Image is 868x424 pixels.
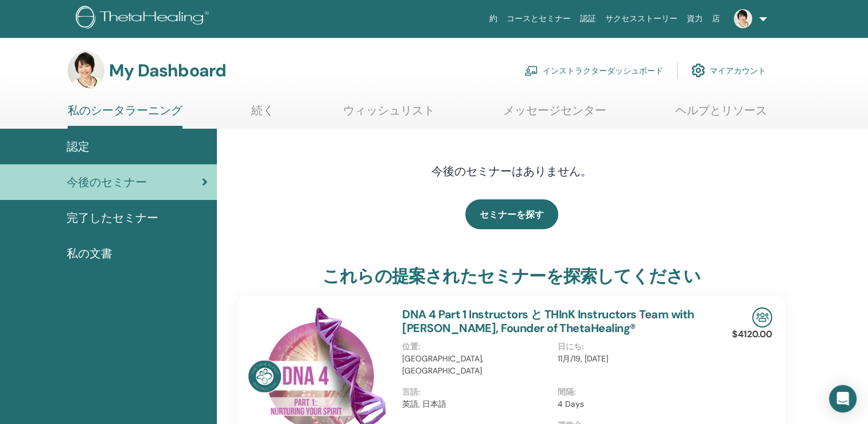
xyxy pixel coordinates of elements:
[524,65,538,76] img: chalkboard-teacher.svg
[575,8,601,29] a: 認証
[480,209,544,221] span: セミナーを探す
[502,8,575,29] a: コースとセミナー
[558,386,706,398] p: 間隔 :
[402,386,550,398] p: 言語 :
[829,385,857,413] div: Open Intercom Messenger
[682,8,707,29] a: 資力
[558,353,706,365] p: 11月/19, [DATE]
[331,164,692,178] h4: 今後のセミナーはありません。
[752,307,772,327] img: In-Person Seminar
[402,341,550,353] p: 位置 :
[67,245,112,262] span: 私の文書
[68,51,104,90] img: default.jpg
[503,103,606,126] a: メッセージセンター
[601,8,682,29] a: サクセスストーリー
[675,103,767,126] a: ヘルプとリソース
[76,6,213,32] img: logo.png
[465,199,558,229] a: セミナーを探す
[402,398,550,410] p: 英語, 日本語
[485,8,502,29] a: 約
[402,353,550,377] p: [GEOGRAPHIC_DATA], [GEOGRAPHIC_DATA]
[734,9,752,28] img: default.jpg
[67,174,147,191] span: 今後のセミナー
[251,103,274,126] a: 続く
[402,307,694,336] a: DNA 4 Part 1 Instructors と THInK Instructors Team with [PERSON_NAME], Founder of ThetaHealing®
[732,327,772,341] p: $4120.00
[558,398,706,410] p: 4 Days
[524,57,663,83] a: インストラクターダッシュボード
[343,103,435,126] a: ウィッシュリスト
[67,138,89,155] span: 認定
[322,266,700,287] h3: これらの提案されたセミナーを探索してください
[691,57,766,83] a: マイアカウント
[707,8,725,29] a: 店
[558,341,706,353] p: 日にち :
[67,209,158,226] span: 完了したセミナー
[109,60,226,81] h3: My Dashboard
[68,103,182,129] a: 私のシータラーニング
[691,60,705,80] img: cog.svg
